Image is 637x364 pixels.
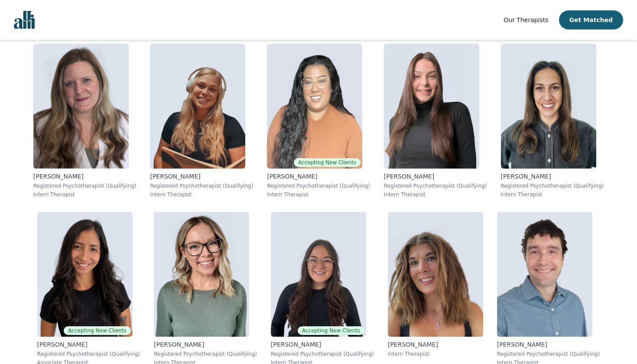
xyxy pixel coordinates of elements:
p: [PERSON_NAME] [33,172,136,181]
p: [PERSON_NAME] [37,340,140,349]
p: Registered Psychotherapist (Qualifying) [267,182,370,189]
p: [PERSON_NAME] [267,172,370,181]
a: Emerald_Weninger[PERSON_NAME]Registered Psychotherapist (Qualifying)Intern Therapist [143,37,260,205]
p: [PERSON_NAME] [154,340,257,349]
p: Registered Psychotherapist (Qualifying) [497,351,600,357]
a: Christina_PersaudAccepting New Clients[PERSON_NAME]Registered Psychotherapist (Qualifying)Intern ... [260,37,377,205]
img: Emerald_Weninger [150,44,245,169]
p: Intern Therapist [33,191,136,198]
img: Chloe_Smellink [388,212,483,337]
p: Registered Psychotherapist (Qualifying) [384,182,487,189]
button: Get Matched [559,10,623,29]
span: Our Therapists [504,16,548,23]
p: Intern Therapist [388,351,483,357]
span: Accepting New Clients [298,326,364,335]
p: Registered Psychotherapist (Qualifying) [33,182,136,189]
p: [PERSON_NAME] [497,340,600,349]
img: Christina_Persaud [267,44,362,169]
p: [PERSON_NAME] [384,172,487,181]
p: Intern Therapist [501,191,604,198]
a: Kayla_Bishop[PERSON_NAME]Registered Psychotherapist (Qualifying)Intern Therapist [26,37,143,205]
p: Intern Therapist [267,191,370,198]
img: Ryan_Hoffman [497,212,592,337]
img: Kristina_Stephenson [501,44,596,169]
p: Registered Psychotherapist (Qualifying) [154,351,257,357]
span: Accepting New Clients [64,326,130,335]
p: Registered Psychotherapist (Qualifying) [501,182,604,189]
img: Fiona_Sinclair [154,212,249,337]
img: Anyssa_Sipos [384,44,479,169]
p: Intern Therapist [150,191,253,198]
a: Kristina_Stephenson[PERSON_NAME]Registered Psychotherapist (Qualifying)Intern Therapist [494,37,611,205]
p: Registered Psychotherapist (Qualifying) [271,351,374,357]
p: Registered Psychotherapist (Qualifying) [37,351,140,357]
p: [PERSON_NAME] [501,172,604,181]
img: Kayla_Bishop [33,44,129,169]
p: [PERSON_NAME] [388,340,483,349]
img: Haile_Mcbride [271,212,366,337]
img: alli logo [14,11,35,29]
img: Natalia_Sarmiento [37,212,133,337]
a: Our Therapists [504,15,548,25]
p: [PERSON_NAME] [271,340,374,349]
a: Anyssa_Sipos[PERSON_NAME]Registered Psychotherapist (Qualifying)Intern Therapist [377,37,494,205]
p: Registered Psychotherapist (Qualifying) [150,182,253,189]
p: [PERSON_NAME] [150,172,253,181]
p: Intern Therapist [384,191,487,198]
span: Accepting New Clients [294,158,361,167]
